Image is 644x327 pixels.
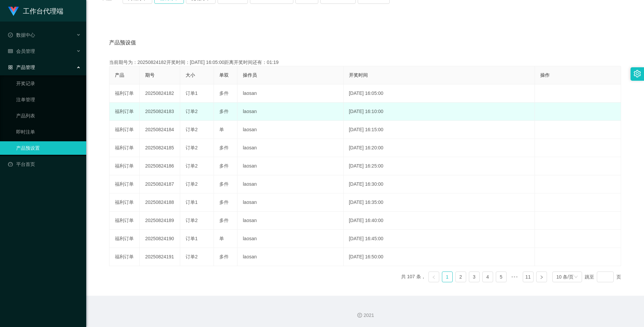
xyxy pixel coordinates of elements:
span: 数据中心 [8,32,35,38]
span: 多件 [219,181,229,187]
a: 1 [442,272,452,282]
a: 11 [523,272,533,282]
td: [DATE] 16:20:00 [344,139,535,157]
span: 多件 [219,163,229,169]
td: [DATE] 16:35:00 [344,193,535,212]
a: 注单管理 [16,93,81,106]
li: 1 [442,271,453,282]
td: 福利订单 [109,139,140,157]
td: 福利订单 [109,103,140,121]
div: 2021 [92,312,639,319]
td: [DATE] 16:45:00 [344,230,535,248]
i: 图标: copyright [357,313,362,318]
td: [DATE] 16:10:00 [344,103,535,121]
span: 操作 [540,72,550,78]
a: 开奖记录 [16,77,81,90]
td: 20250824187 [140,175,180,193]
span: 操作员 [243,72,257,78]
td: 福利订单 [109,175,140,193]
td: laosan [237,248,344,266]
td: laosan [237,193,344,212]
td: [DATE] 16:15:00 [344,121,535,139]
td: 福利订单 [109,212,140,230]
span: 大小 [186,72,195,78]
td: laosan [237,230,344,248]
td: [DATE] 16:50:00 [344,248,535,266]
h1: 工作台代理端 [23,0,63,22]
li: 共 107 条， [401,271,426,282]
li: 上一页 [428,271,439,282]
td: 20250824190 [140,230,180,248]
a: 工作台代理端 [8,8,63,13]
td: laosan [237,212,344,230]
a: 产品列表 [16,109,81,122]
td: 20250824184 [140,121,180,139]
span: 多件 [219,218,229,223]
span: 产品 [115,72,124,78]
li: 4 [482,271,493,282]
div: 10 条/页 [556,272,574,282]
li: 下一页 [536,271,547,282]
span: 订单1 [186,90,198,96]
span: 订单2 [186,109,198,114]
a: 产品预设置 [16,141,81,155]
td: 20250824183 [140,103,180,121]
span: 订单1 [186,199,198,205]
i: 图标: appstore-o [8,65,13,70]
td: laosan [237,103,344,121]
td: laosan [237,84,344,103]
span: 期号 [145,72,155,78]
span: 订单2 [186,163,198,169]
span: 订单2 [186,181,198,187]
i: 图标: setting [634,70,641,77]
td: laosan [237,157,344,175]
div: 跳至 页 [585,271,621,282]
td: 福利订单 [109,84,140,103]
div: 当前期号为：20250824182开奖时间：[DATE] 16:05:00距离开奖时间还有：01:19 [109,59,621,66]
td: 福利订单 [109,230,140,248]
li: 2 [455,271,466,282]
i: 图标: check-circle-o [8,33,13,37]
span: 单 [219,236,224,241]
span: 多件 [219,109,229,114]
a: 5 [496,272,506,282]
td: 福利订单 [109,157,140,175]
li: 5 [496,271,507,282]
a: 4 [483,272,493,282]
td: laosan [237,139,344,157]
span: 订单2 [186,218,198,223]
td: 20250824182 [140,84,180,103]
i: 图标: down [574,275,578,280]
td: [DATE] 16:25:00 [344,157,535,175]
span: 产品管理 [8,65,35,70]
td: 20250824188 [140,193,180,212]
span: 会员管理 [8,48,35,54]
span: 单双 [219,72,229,78]
span: 单 [219,127,224,132]
span: 订单1 [186,236,198,241]
i: 图标: left [432,275,436,279]
span: ••• [509,271,520,282]
td: 20250824189 [140,212,180,230]
span: 订单2 [186,127,198,132]
i: 图标: right [540,275,544,279]
td: laosan [237,121,344,139]
span: 多件 [219,254,229,259]
span: 产品预设值 [109,39,136,47]
span: 订单2 [186,145,198,150]
td: [DATE] 16:30:00 [344,175,535,193]
a: 图标: dashboard平台首页 [8,157,81,171]
span: 多件 [219,145,229,150]
i: 图标: table [8,49,13,53]
span: 多件 [219,90,229,96]
td: 福利订单 [109,121,140,139]
li: 3 [469,271,480,282]
td: [DATE] 16:40:00 [344,212,535,230]
span: 订单2 [186,254,198,259]
td: laosan [237,175,344,193]
a: 即时注单 [16,125,81,139]
li: 向后 5 页 [509,271,520,282]
td: 20250824191 [140,248,180,266]
span: 多件 [219,199,229,205]
a: 2 [456,272,466,282]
